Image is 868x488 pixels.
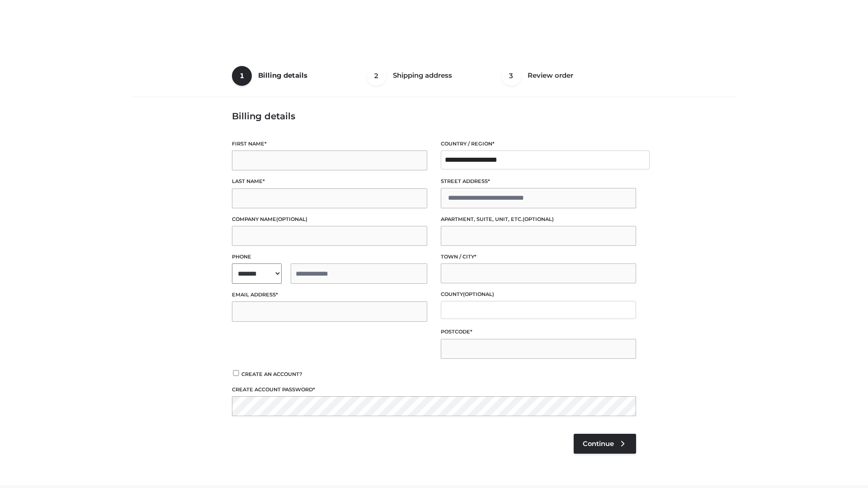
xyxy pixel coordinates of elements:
input: Create an account? [232,370,240,376]
a: Continue [574,434,636,454]
span: 1 [232,66,252,86]
span: Shipping address [393,71,452,80]
span: Review order [528,71,573,80]
label: Last name [232,177,427,186]
label: Create account password [232,385,636,394]
label: Town / City [441,253,636,261]
span: Continue [583,440,614,448]
span: Create an account? [241,371,302,377]
label: County [441,290,636,299]
label: Country / Region [441,140,636,148]
label: Email address [232,291,427,299]
label: Company name [232,215,427,224]
span: 2 [367,66,387,86]
h3: Billing details [232,111,636,122]
span: (optional) [276,216,307,222]
span: (optional) [523,216,554,222]
label: First name [232,140,427,148]
label: Street address [441,177,636,186]
label: Postcode [441,328,636,336]
label: Apartment, suite, unit, etc. [441,215,636,224]
label: Phone [232,253,427,261]
span: (optional) [463,291,494,297]
span: 3 [501,66,521,86]
span: Billing details [258,71,307,80]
